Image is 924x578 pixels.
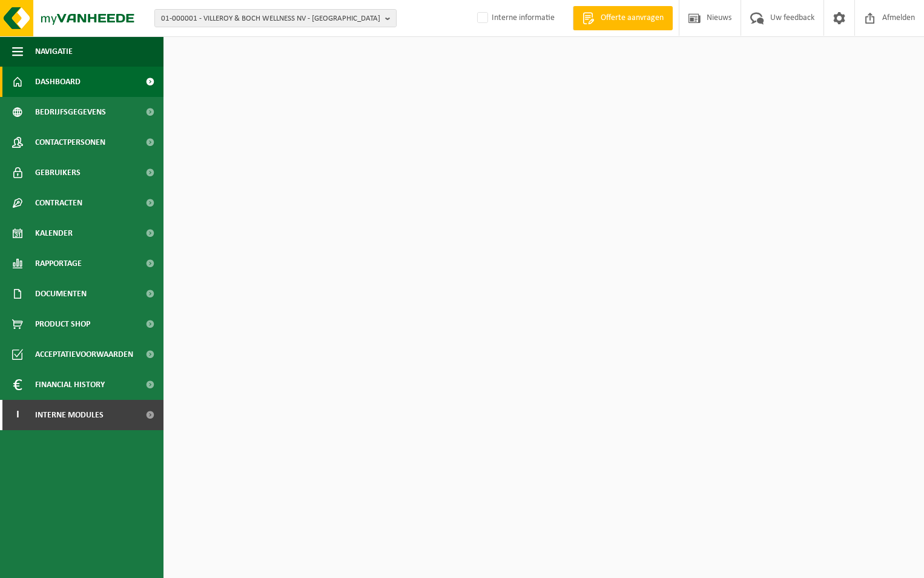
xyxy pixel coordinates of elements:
[35,218,73,248] span: Kalender
[161,10,380,28] span: 01-000001 - VILLEROY & BOCH WELLNESS NV - [GEOGRAPHIC_DATA]
[35,248,82,279] span: Rapportage
[35,279,87,309] span: Documenten
[35,339,133,370] span: Acceptatievoorwaarden
[35,309,90,339] span: Product Shop
[154,9,397,27] button: 01-000001 - VILLEROY & BOCH WELLNESS NV - [GEOGRAPHIC_DATA]
[35,158,81,188] span: Gebruikers
[598,12,667,24] span: Offerte aanvragen
[35,370,105,400] span: Financial History
[573,6,673,30] a: Offerte aanvragen
[475,9,555,27] label: Interne informatie
[35,97,106,127] span: Bedrijfsgegevens
[35,127,105,158] span: Contactpersonen
[35,36,73,67] span: Navigatie
[35,67,81,97] span: Dashboard
[35,400,104,430] span: Interne modules
[12,400,23,430] span: I
[35,188,82,218] span: Contracten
